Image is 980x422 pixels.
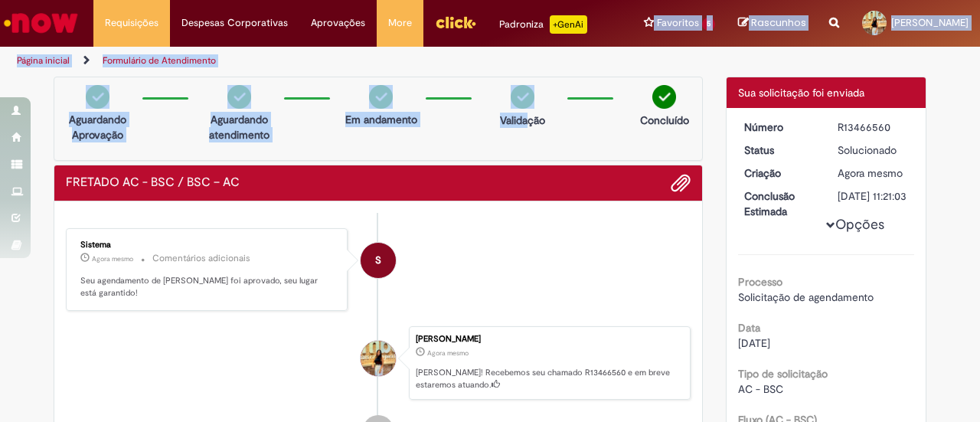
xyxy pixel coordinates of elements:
[738,86,864,100] span: Sua solicitação foi enviada
[103,54,216,67] a: Formulário de Atendimento
[86,85,109,109] img: check-circle-green.png
[92,254,133,263] time: 01/09/2025 09:21:04
[652,85,676,109] img: check-circle-green.png
[416,367,682,391] p: [PERSON_NAME]! Recebemos seu chamado R13466560 e em breve estaremos atuando.
[671,173,691,193] button: Adicionar anexos
[838,166,903,180] time: 01/09/2025 09:21:00
[202,112,276,142] p: Aguardando atendimento
[838,188,909,204] div: [DATE] 11:21:03
[60,112,135,142] p: Aguardando Aprovação
[702,18,715,31] span: 5
[361,341,396,376] div: Michele Pereira Da Silva
[361,243,396,278] div: System
[657,15,699,31] span: Favoritos
[838,165,909,181] div: 01/09/2025 09:21:00
[738,275,782,289] b: Processo
[80,275,335,299] p: Seu agendamento de [PERSON_NAME] foi aprovado, seu lugar está garantido!
[435,11,476,34] img: click_logo_yellow_360x200.png
[738,290,874,304] span: Solicitação de agendamento
[66,176,240,190] h2: FRETADO AC - BSC / BSC – AC Histórico de tíquete
[375,242,381,279] span: S
[550,15,587,34] p: +GenAi
[80,240,335,250] div: Sistema
[345,112,417,127] p: Em andamento
[738,16,806,31] a: Rascunhos
[66,326,691,400] li: Michele Pereira Da Silva
[733,142,827,158] dt: Status
[738,336,770,350] span: [DATE]
[17,54,70,67] a: Página inicial
[738,382,783,396] span: AC - BSC
[311,15,365,31] span: Aprovações
[427,348,469,358] span: Agora mesmo
[416,335,682,344] div: [PERSON_NAME]
[2,8,80,38] img: ServiceNow
[891,16,969,29] span: [PERSON_NAME]
[92,254,133,263] span: Agora mesmo
[105,15,158,31] span: Requisições
[427,348,469,358] time: 01/09/2025 09:21:00
[499,15,587,34] div: Padroniza
[838,119,909,135] div: R13466560
[738,321,760,335] b: Data
[11,47,642,75] ul: Trilhas de página
[511,85,534,109] img: check-circle-green.png
[369,85,393,109] img: check-circle-green.png
[733,165,827,181] dt: Criação
[227,85,251,109] img: check-circle-green.png
[838,166,903,180] span: Agora mesmo
[733,119,827,135] dt: Número
[838,142,909,158] div: Solucionado
[181,15,288,31] span: Despesas Corporativas
[640,113,689,128] p: Concluído
[500,113,545,128] p: Validação
[388,15,412,31] span: More
[733,188,827,219] dt: Conclusão Estimada
[152,252,250,265] small: Comentários adicionais
[738,367,828,381] b: Tipo de solicitação
[751,15,806,30] span: Rascunhos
